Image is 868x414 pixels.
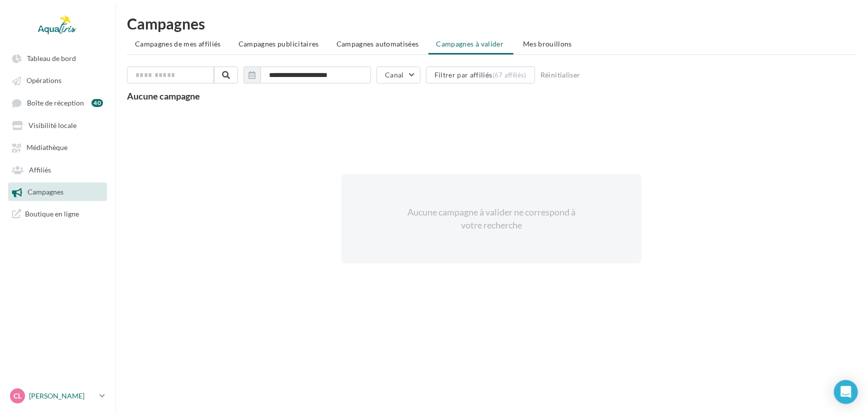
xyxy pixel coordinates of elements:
[26,143,67,152] span: Médiathèque
[27,54,76,62] span: Tableau de bord
[25,209,79,218] span: Boutique en ligne
[6,71,109,89] a: Opérations
[127,16,856,31] h1: Campagnes
[238,39,319,48] span: Campagnes publicitaires
[6,49,109,67] a: Tableau de bord
[405,206,577,231] div: Aucune campagne à valider ne correspond à votre recherche
[536,69,584,81] button: Réinitialiser
[834,380,858,404] div: Open Intercom Messenger
[91,99,103,107] div: 40
[29,391,95,401] p: [PERSON_NAME]
[492,71,526,79] div: (67 affiliés)
[8,386,107,405] a: CL [PERSON_NAME]
[523,39,572,48] span: Mes brouillons
[6,138,109,156] a: Médiathèque
[6,116,109,134] a: Visibilité locale
[6,205,109,222] a: Boutique en ligne
[6,93,109,112] a: Boîte de réception 40
[135,39,221,48] span: Campagnes de mes affiliés
[28,121,76,129] span: Visibilité locale
[13,391,21,401] span: CL
[6,160,109,178] a: Affiliés
[336,39,419,48] span: Campagnes automatisées
[27,188,63,196] span: Campagnes
[29,165,51,174] span: Affiliés
[26,76,61,85] span: Opérations
[27,98,84,107] span: Boîte de réception
[127,90,200,101] span: Aucune campagne
[426,66,535,83] button: Filtrer par affiliés(67 affiliés)
[6,182,109,200] a: Campagnes
[376,66,420,83] button: Canal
